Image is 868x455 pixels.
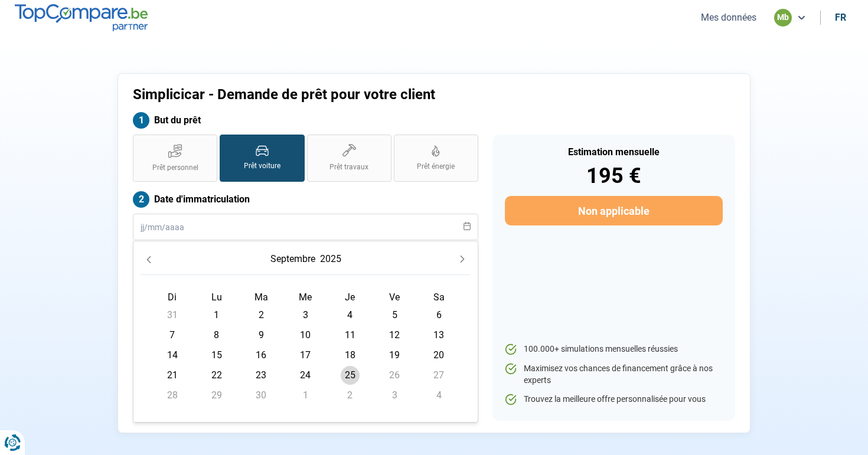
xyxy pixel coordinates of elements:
[328,345,372,365] td: 18
[163,306,182,325] span: 31
[133,191,478,208] label: Date d'immatriculation
[268,248,318,270] button: Choose Month
[328,305,372,325] td: 4
[283,385,328,405] td: 1
[163,386,182,405] span: 28
[454,251,471,267] button: Next Month
[194,305,239,325] td: 1
[296,386,315,405] span: 1
[372,305,416,325] td: 5
[429,346,448,365] span: 20
[296,346,315,365] span: 17
[296,326,315,345] span: 10
[835,12,846,23] div: fr
[505,165,723,186] div: 195 €
[417,365,461,385] td: 27
[417,305,461,325] td: 6
[372,365,416,385] td: 26
[296,306,315,325] span: 3
[283,325,328,345] td: 10
[244,161,280,171] span: Prêt voiture
[133,241,478,423] div: Choose Date
[318,248,344,270] button: Choose Year
[372,385,416,405] td: 3
[372,345,416,365] td: 19
[207,366,226,385] span: 22
[429,366,448,385] span: 27
[150,365,194,385] td: 21
[417,345,461,365] td: 20
[194,365,239,385] td: 22
[341,326,360,345] span: 11
[329,162,368,172] span: Prêt travaux
[505,394,723,405] li: Trouvez la meilleure offre personnalisée pour vous
[194,325,239,345] td: 8
[385,386,404,405] span: 3
[133,214,478,240] input: jj/mm/aaaa
[385,366,404,385] span: 26
[133,86,581,103] h1: Simplicicar - Demande de prêt pour votre client
[252,346,270,365] span: 16
[207,306,226,325] span: 1
[429,326,448,345] span: 13
[328,325,372,345] td: 11
[239,365,283,385] td: 23
[141,251,157,267] button: Previous Month
[328,385,372,405] td: 2
[296,366,315,385] span: 24
[433,292,445,303] span: Sa
[429,386,448,405] span: 4
[239,345,283,365] td: 16
[15,4,148,31] img: TopCompare.be
[150,325,194,345] td: 7
[341,366,360,385] span: 25
[697,11,760,24] button: Mes données
[211,292,222,303] span: Lu
[505,363,723,386] li: Maximisez vos chances de financement grâce à nos experts
[283,365,328,385] td: 24
[150,385,194,405] td: 28
[505,343,723,355] li: 100.000+ simulations mensuelles réussies
[417,385,461,405] td: 4
[328,365,372,385] td: 25
[252,366,270,385] span: 23
[150,305,194,325] td: 31
[389,292,400,303] span: Ve
[385,326,404,345] span: 12
[341,386,360,405] span: 2
[505,196,723,225] button: Non applicable
[239,305,283,325] td: 2
[505,148,723,157] div: Estimation mensuelle
[341,346,360,365] span: 18
[417,325,461,345] td: 13
[152,163,198,173] span: Prêt personnel
[239,325,283,345] td: 9
[283,305,328,325] td: 3
[429,306,448,325] span: 6
[168,292,177,303] span: Di
[345,292,355,303] span: Je
[774,9,792,27] div: mb
[133,112,478,129] label: But du prêt
[341,306,360,325] span: 4
[207,386,226,405] span: 29
[385,346,404,365] span: 19
[194,345,239,365] td: 15
[207,326,226,345] span: 8
[163,346,182,365] span: 14
[254,292,268,303] span: Ma
[372,325,416,345] td: 12
[150,345,194,365] td: 14
[252,326,270,345] span: 9
[239,385,283,405] td: 30
[252,386,270,405] span: 30
[385,306,404,325] span: 5
[283,345,328,365] td: 17
[163,326,182,345] span: 7
[299,292,312,303] span: Me
[194,385,239,405] td: 29
[417,162,455,172] span: Prêt énergie
[207,346,226,365] span: 15
[163,366,182,385] span: 21
[252,306,270,325] span: 2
